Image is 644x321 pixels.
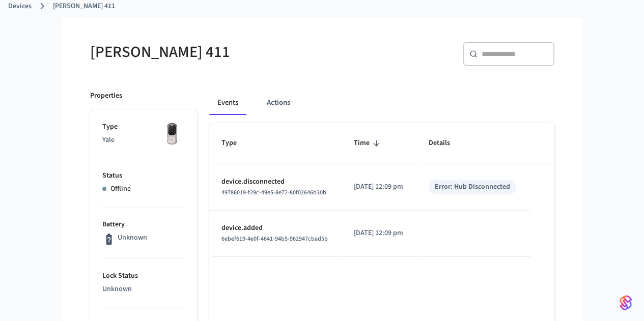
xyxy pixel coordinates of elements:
span: Time [354,135,383,151]
a: Devices [8,1,32,12]
button: Actions [259,91,298,115]
p: Unknown [118,232,147,243]
div: Error: Hub Disconnected [435,182,510,192]
p: Unknown [102,284,185,295]
p: [DATE] 12:09 pm [354,182,404,192]
p: Offline [110,184,131,194]
span: 6ebef619-4e0f-4641-94b5-962947cbad5b [221,235,328,243]
img: SeamLogoGradient.69752ec5.svg [620,295,632,311]
p: Type [102,122,185,132]
p: Yale [102,135,185,145]
button: Events [209,91,246,115]
p: device.added [221,223,329,234]
img: Yale Assure Touchscreen Wifi Smart Lock, Satin Nickel, Front [159,122,185,147]
a: [PERSON_NAME] 411 [53,1,115,12]
p: device.disconnected [221,177,329,187]
p: Properties [90,91,122,101]
p: Lock Status [102,271,185,281]
table: sticky table [209,123,554,256]
p: Battery [102,219,185,230]
span: Type [221,135,250,151]
span: Details [429,135,463,151]
p: [DATE] 12:09 pm [354,228,404,239]
h5: [PERSON_NAME] 411 [90,42,316,63]
div: ant example [209,91,554,115]
p: Status [102,170,185,181]
span: 49786019-f29c-49e5-8e72-80f02646b30b [221,188,326,197]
